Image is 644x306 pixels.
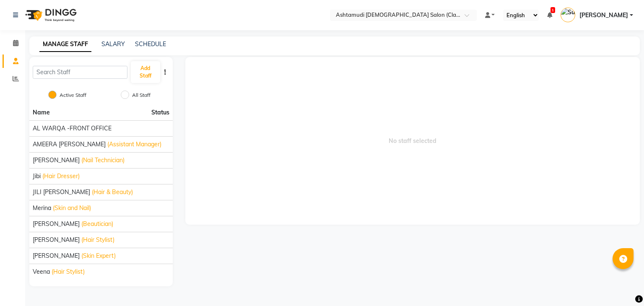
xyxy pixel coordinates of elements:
[81,220,113,228] span: (Beautician)
[551,7,555,13] span: 1
[33,204,51,213] span: Merina
[33,156,80,165] span: [PERSON_NAME]
[52,267,85,276] span: (Hair Stylist)
[33,188,90,197] span: JILI [PERSON_NAME]
[33,252,80,260] span: [PERSON_NAME]
[92,188,133,197] span: (Hair & Beauty)
[39,37,91,52] a: MANAGE STAFF
[42,172,80,181] span: (Hair Dresser)
[547,11,552,19] a: 1
[60,91,86,99] label: Active Staff
[561,8,575,22] img: Suparna
[81,236,114,244] span: (Hair Stylist)
[21,3,79,27] img: logo
[81,156,125,165] span: (Nail Technician)
[81,252,116,260] span: (Skin Expert)
[53,204,91,213] span: (Skin and Nail)
[33,220,80,228] span: [PERSON_NAME]
[101,40,125,48] a: SALARY
[33,236,80,244] span: [PERSON_NAME]
[107,140,161,149] span: (Assistant Manager)
[33,172,41,181] span: Jibi
[609,272,636,298] iframe: chat widget
[33,124,112,133] span: AL WARQA -FRONT OFFICE
[135,40,166,48] a: SCHEDULE
[131,61,160,83] button: Add Staff
[579,11,628,20] span: [PERSON_NAME]
[151,108,169,117] span: Status
[132,91,151,99] label: All Staff
[33,267,50,276] span: Veena
[33,109,50,116] span: Name
[33,66,127,79] input: Search Staff
[185,57,640,225] span: No staff selected
[33,140,106,149] span: AMEERA [PERSON_NAME]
